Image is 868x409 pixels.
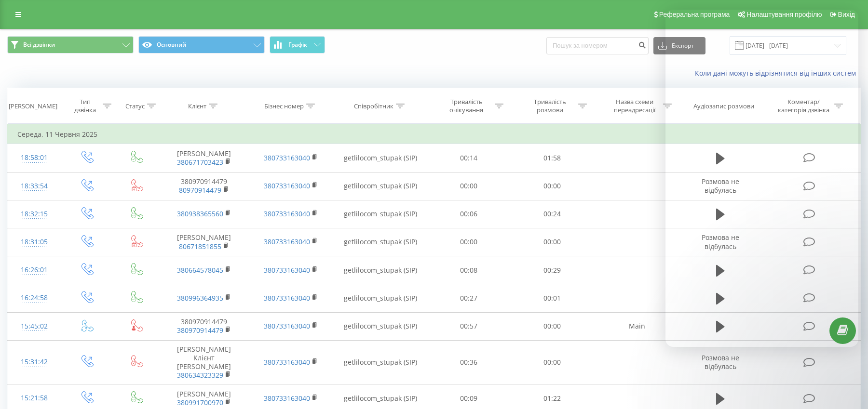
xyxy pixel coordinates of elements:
td: 00:06 [427,200,511,228]
a: 380733163040 [264,209,310,218]
div: Статус [125,102,145,110]
td: 380970914479 [161,172,247,200]
a: 380996364935 [177,293,223,303]
td: getlilocom_stupak (SIP) [334,228,427,256]
div: 18:33:54 [17,177,51,196]
div: [PERSON_NAME] [9,102,57,110]
button: Експорт [653,37,705,54]
a: 380733163040 [264,237,310,246]
a: 380733163040 [264,153,310,162]
td: 00:00 [511,340,594,384]
td: getlilocom_stupak (SIP) [334,172,427,200]
button: Графік [270,36,325,53]
div: 18:32:15 [17,205,51,224]
input: Пошук за номером [546,37,649,54]
div: Співробітник [354,102,393,110]
div: Тривалість очікування [441,98,492,114]
td: 380970914479 [161,312,247,340]
div: Тип дзвінка [69,98,101,114]
td: 00:29 [511,256,594,284]
td: 00:08 [427,256,511,284]
iframe: Intercom live chat [835,355,858,378]
td: getlilocom_stupak (SIP) [334,256,427,284]
td: getlilocom_stupak (SIP) [334,284,427,312]
td: 00:00 [511,228,594,256]
div: 15:21:58 [17,389,51,408]
div: 15:31:42 [17,353,51,371]
a: 380733163040 [264,265,310,275]
a: 380938365560 [177,209,223,218]
a: 380733163040 [264,394,310,403]
a: 380733163040 [264,321,310,330]
td: Середа, 11 Червня 2025 [8,125,861,144]
td: 00:27 [427,284,511,312]
a: 380634323329 [177,370,223,380]
div: 18:31:05 [17,233,51,251]
td: getlilocom_stupak (SIP) [334,340,427,384]
div: Бізнес номер [264,102,304,110]
button: Всі дзвінки [7,36,134,53]
span: Реферальна програма [659,11,730,18]
a: 380991700970 [177,398,223,407]
td: [PERSON_NAME] Клієнт [PERSON_NAME] [161,340,247,384]
td: [PERSON_NAME] [161,144,247,172]
td: 00:57 [427,312,511,340]
td: 00:36 [427,340,511,384]
td: 01:58 [511,144,594,172]
a: 380733163040 [264,293,310,303]
span: Графік [288,41,307,48]
td: [PERSON_NAME] [161,228,247,256]
span: Розмова не відбулась [702,353,739,371]
a: 80970914479 [179,185,221,195]
td: 00:01 [511,284,594,312]
a: 380733163040 [264,181,310,190]
td: getlilocom_stupak (SIP) [334,312,427,340]
td: 00:00 [427,228,511,256]
a: 80671851855 [179,242,221,251]
div: Клієнт [188,102,206,110]
td: getlilocom_stupak (SIP) [334,200,427,228]
td: 00:00 [511,312,594,340]
td: 00:24 [511,200,594,228]
td: 00:00 [427,172,511,200]
div: Назва схеми переадресації [609,98,661,114]
div: 16:24:58 [17,289,51,307]
a: 380970914479 [177,326,223,335]
a: 380664578045 [177,265,223,275]
td: 00:00 [511,172,594,200]
td: 00:14 [427,144,511,172]
a: 380671703423 [177,158,223,167]
td: getlilocom_stupak (SIP) [334,144,427,172]
td: Main [594,312,680,340]
button: Основний [138,36,265,53]
iframe: Intercom live chat [665,10,858,347]
a: 380733163040 [264,357,310,367]
div: 18:58:01 [17,148,51,167]
div: 15:45:02 [17,317,51,336]
div: Тривалість розмови [524,98,576,114]
span: Всі дзвінки [23,41,55,49]
div: 16:26:01 [17,261,51,279]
